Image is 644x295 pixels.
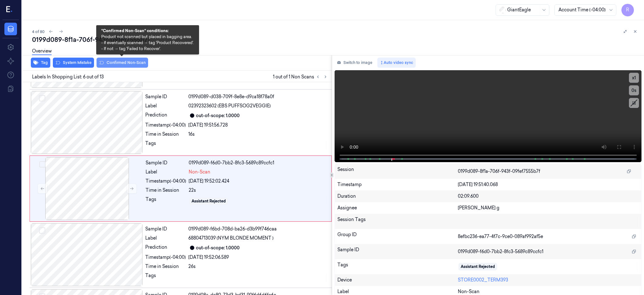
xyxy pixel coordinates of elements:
div: Session Tags [337,216,458,226]
div: Tags [337,262,458,272]
span: Non-Scan [189,169,210,175]
button: Select row [39,95,45,101]
button: Select row [39,161,46,167]
div: Sample ID [146,160,186,166]
div: Time in Session [145,131,186,138]
div: Tags [146,196,186,206]
div: [DATE] 19:52:06.589 [188,254,328,261]
div: Prediction [145,244,186,252]
div: out-of-scope: 1.0000 [196,112,240,119]
span: 02392323602 (EBS PUFFSOG2VEGGIE) [188,103,271,109]
button: Select row [39,227,45,234]
div: Sample ID [145,226,186,232]
div: Group ID [337,231,458,241]
span: 1 out of 1 Non Scans [273,73,329,81]
div: Time in Session [146,187,186,194]
button: System Mistake [53,58,94,68]
div: Timestamp [337,181,458,188]
div: Session [337,166,458,176]
div: Assignee [337,205,458,211]
span: Labels In Shopping List: 6 out of 13 [32,74,104,80]
div: 0199d089-8f1a-706f-943f-09fef7555b7f [32,35,639,44]
button: R [621,4,634,16]
span: 8efbc236-ea77-4f7c-9ce0-089af992af5e [458,233,543,240]
div: Timestamp (-04:00) [145,122,186,128]
div: Label [337,288,458,295]
div: Prediction [145,112,186,119]
div: out-of-scope: 1.0000 [196,245,240,251]
button: 0s [629,85,639,95]
div: Assistant Rejected [192,198,226,204]
div: 0199d089-f6d0-7bb2-8fc3-5689c89ccfc1 [189,160,328,166]
div: Label [146,169,186,175]
span: 68804713039 (NYM BLONDE MOMENT ) [188,235,274,241]
span: Non-Scan [458,288,480,295]
button: Confirmed Non-Scan [97,58,148,68]
button: x1 [629,73,639,83]
div: [PERSON_NAME] g [458,205,639,211]
div: 0199d089-f6bd-708d-ba26-d3b99f746caa [188,226,328,232]
div: Label [145,235,186,241]
button: Tag [31,58,50,68]
div: Duration [337,193,458,200]
div: 16s [188,131,328,138]
div: Time in Session [145,263,186,270]
div: 02:09.600 [458,193,639,200]
span: 4 of 80 [32,29,45,34]
button: Switch to image [335,58,375,68]
a: Overview [32,48,52,55]
div: Sample ID [337,247,458,257]
div: STORE0002_TERM393 [458,277,639,283]
div: 26s [188,263,328,270]
div: Sample ID [145,94,186,100]
span: 0199d089-f6d0-7bb2-8fc3-5689c89ccfc1 [458,248,543,255]
div: [DATE] 19:52:02.424 [189,178,328,184]
div: Assistant Rejected [461,264,495,269]
div: [DATE] 19:51:56.728 [188,122,328,128]
div: Tags [145,140,186,150]
div: 0199d089-d038-709f-8e8e-d9ca18f78a0f [188,94,328,100]
button: Auto video sync [377,58,416,68]
div: Device [337,277,458,283]
div: Timestamp (-04:00) [145,254,186,261]
div: 22s [189,187,328,194]
div: Timestamp (-04:00) [146,178,186,184]
div: Tags [145,272,186,282]
div: [DATE] 19:51:40.068 [458,181,639,188]
div: Label [145,103,186,109]
span: 0199d089-8f1a-706f-943f-09fef7555b7f [458,168,540,175]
